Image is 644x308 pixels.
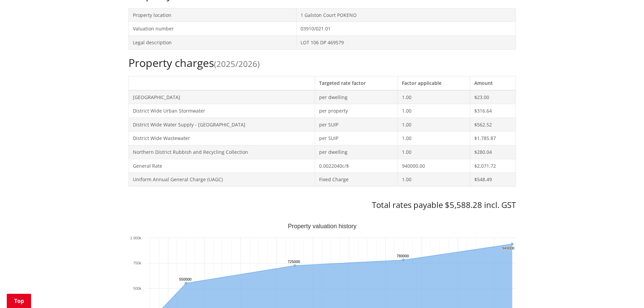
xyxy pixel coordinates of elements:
td: District Wide Water Supply - [GEOGRAPHIC_DATA] [128,118,315,132]
text: 1 000k [130,236,141,240]
text: 500k [133,286,141,290]
td: Property location [128,8,296,22]
th: Factor applicable [398,76,470,90]
td: 1.00 [398,173,470,187]
text: Property valuation history [288,223,356,230]
th: Targeted rate factor [315,76,398,90]
h3: Total rates payable $5,588.28 incl. GST [128,200,516,210]
text: 780000 [397,254,409,258]
td: per SUIP [315,132,398,145]
path: Tuesday, Jun 30, 12:00, 550,000. Capital Value. [185,282,187,285]
th: Amount [470,76,516,90]
td: District Wide Urban Stormwater [128,104,315,118]
path: Sunday, Jun 30, 12:00, 940,000. Capital Value. [511,243,514,245]
path: Saturday, Jun 30, 12:00, 725,000. Capital Value. [293,264,296,267]
td: per SUIP [315,118,398,132]
td: 940000.00 [398,159,470,173]
td: 1.00 [398,90,470,104]
path: Wednesday, Jun 30, 12:00, 780,000. Capital Value. [402,259,405,261]
text: 940000 [502,246,515,250]
iframe: Messenger Launcher [613,280,637,304]
text: 725000 [288,260,300,264]
td: 1.00 [398,104,470,118]
td: $316.64 [470,104,516,118]
text: 750k [133,261,141,265]
td: [GEOGRAPHIC_DATA] [128,90,315,104]
td: 1.00 [398,132,470,145]
text: 550000 [179,277,192,281]
td: $1,785.87 [470,132,516,145]
td: per property [315,104,398,118]
h2: Property charges [128,56,516,69]
td: $548.49 [470,173,516,187]
td: 03910/021.01 [296,22,516,36]
td: Northern District Rubbish and Recycling Collection [128,145,315,159]
td: per dwelling [315,90,398,104]
td: Valuation number [128,22,296,36]
span: (2025/2026) [214,58,260,69]
td: Uniform Annual General Charge (UAGC) [128,173,315,187]
td: $23.00 [470,90,516,104]
td: 0.0022040c/$ [315,159,398,173]
a: Top [7,294,31,308]
td: 1 Galston Court POKENO [296,8,516,22]
td: Fixed Charge [315,173,398,187]
td: General Rate [128,159,315,173]
td: $280.04 [470,145,516,159]
td: 1.00 [398,118,470,132]
td: 1.00 [398,145,470,159]
td: $2,071.72 [470,159,516,173]
td: Legal description [128,35,296,49]
td: LOT 106 DP 469579 [296,35,516,49]
td: District Wide Wastewater [128,132,315,145]
td: per dwelling [315,145,398,159]
td: $562.52 [470,118,516,132]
